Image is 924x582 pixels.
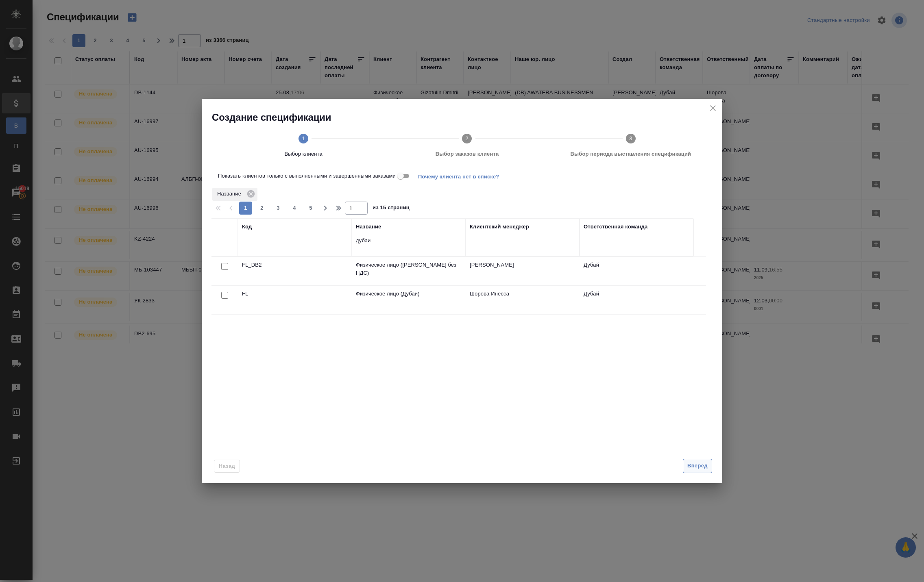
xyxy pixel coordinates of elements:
div: Ответственная команда [584,223,647,231]
h2: Создание спецификации [212,111,722,124]
td: Дубай [580,286,693,314]
p: Название [217,190,244,198]
text: 2 [466,135,469,141]
text: 1 [302,135,305,141]
button: 2 [255,202,268,215]
td: Дубай [580,257,693,285]
span: 3 [272,204,285,212]
div: Код [242,223,252,231]
span: Выбор периода выставления спецификаций [552,150,709,158]
div: Название [212,188,257,201]
button: close [707,102,719,114]
td: Шорова Инесса [466,286,580,314]
td: FL_DB2 [238,257,352,285]
button: 3 [272,202,285,215]
p: Физическое лицо ([PERSON_NAME] без НДС) [356,261,462,277]
button: 4 [288,202,301,215]
td: [PERSON_NAME] [466,257,580,285]
span: Выбор заказов клиента [388,150,545,158]
span: из 15 страниц [373,203,410,215]
button: Вперед [683,459,712,473]
span: Показать клиентов только с выполненными и завершенными заказами [218,172,396,180]
span: 5 [304,204,317,212]
button: 5 [304,202,317,215]
div: Название [356,223,381,231]
p: Физическое лицо (Дубаи) [356,290,462,298]
text: 3 [629,135,632,141]
div: Клиентский менеджер [470,223,529,231]
span: Почему клиента нет в списке? [418,173,506,179]
span: 2 [255,204,268,212]
span: Вперед [687,461,708,471]
span: 4 [288,204,301,212]
td: FL [238,286,352,314]
span: Выбор клиента [225,150,382,158]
